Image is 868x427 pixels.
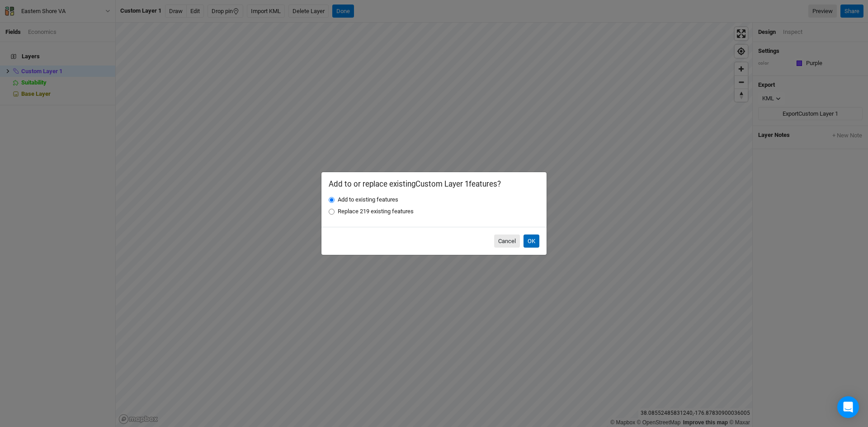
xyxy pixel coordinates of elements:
[524,235,539,248] button: OK
[338,196,398,204] label: Add to existing features
[494,235,520,248] button: Cancel
[837,396,859,418] div: Open Intercom Messenger
[338,207,414,216] label: Replace 219 existing features
[329,179,539,188] h2: Add to or replace existing Custom Layer 1 features?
